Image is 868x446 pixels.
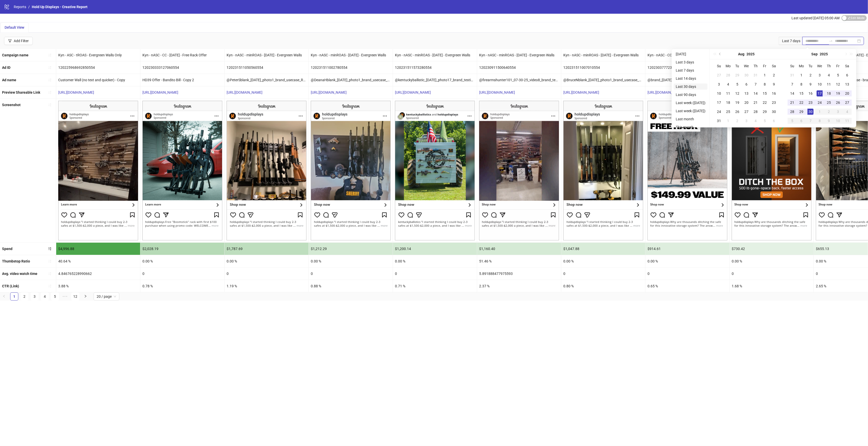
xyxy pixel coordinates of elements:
div: 7 [753,81,759,87]
span: sort-ascending [48,284,52,288]
div: 21 [789,100,795,106]
div: 28 [789,109,795,115]
div: 17 [716,100,722,106]
a: [URL][DOMAIN_NAME] [58,90,94,94]
div: 16 [771,90,777,96]
td: 2025-09-30 [806,107,815,116]
div: 11 [844,118,850,124]
td: 2025-08-25 [724,107,733,116]
b: Ad name [2,78,16,82]
div: 9 [771,81,777,87]
td: 2025-09-29 [797,107,806,116]
a: [URL][DOMAIN_NAME] [142,90,178,94]
div: 6 [844,72,850,78]
div: @brand_[DATE]_photo95_brand_usecase_Rack_HoldUpDisplays_ [645,74,729,86]
td: 2025-09-06 [843,71,852,80]
div: 0.00 % [225,255,308,267]
a: [URL][DOMAIN_NAME] [563,90,599,94]
td: 2025-10-01 [815,107,824,116]
div: Kyn - nASC - minROAS - [DATE] - Evergreen Walls [225,49,308,61]
div: 13 [743,90,749,96]
td: 2025-08-23 [769,98,778,107]
td: 2025-07-27 [714,71,724,80]
td: 2025-08-19 [733,98,742,107]
li: 1 [10,292,18,301]
img: Screenshot 120231511573280554 [395,101,475,240]
th: Sa [769,61,778,71]
td: 2025-08-05 [733,80,742,89]
div: 120225968692850554 [56,61,140,74]
td: 2025-09-03 [742,116,751,125]
span: 20 / page [97,293,116,300]
div: Kyn - nASC - CC - [DATE] - Free Rack Offer [140,49,224,61]
a: [URL][DOMAIN_NAME] [311,90,347,94]
td: 2025-09-08 [797,80,806,89]
td: 2025-08-06 [742,80,751,89]
div: Last 7 days [779,37,802,45]
div: 24 [817,100,823,106]
td: 2025-09-01 [724,116,733,125]
div: 24 [716,109,722,115]
td: 2025-09-02 [733,116,742,125]
li: Last 3 days [674,59,708,65]
a: [URL][DOMAIN_NAME] [648,90,683,94]
td: 2025-09-11 [824,80,833,89]
th: Sa [843,61,852,71]
td: 2025-08-18 [724,98,733,107]
div: 0.00 % [309,255,393,267]
span: sort-ascending [48,53,52,57]
th: Mo [724,61,733,71]
a: 4 [41,293,49,300]
div: 120230333127060554 [140,61,224,74]
div: 31 [789,72,795,78]
div: 5 [762,118,768,124]
td: 2025-09-25 [824,98,833,107]
td: 2025-09-04 [751,116,760,125]
td: 2025-08-17 [714,98,724,107]
td: 2025-08-10 [714,89,724,98]
div: 11 [725,90,731,96]
div: 14 [789,90,795,96]
div: 3 [835,109,841,115]
div: 9 [807,81,814,87]
a: [URL][DOMAIN_NAME] [479,90,515,94]
div: 26 [835,100,841,106]
div: $1,160.40 [477,243,561,255]
div: 4 [725,81,731,87]
div: 120231511002780554 [309,61,393,74]
div: 1 [817,109,823,115]
img: Screenshot 120231511050560554 [227,101,306,240]
div: 8 [817,118,823,124]
span: right [84,295,87,298]
div: 3 [716,81,722,87]
td: 2025-09-27 [843,98,852,107]
div: 28 [725,72,731,78]
div: $4,996.88 [56,243,140,255]
span: Default View [5,25,24,29]
td: 2025-09-05 [833,71,843,80]
div: Customer Wall (no text and quicker) - Copy [56,74,140,86]
li: Last 30 days [674,84,708,90]
div: $1,787.69 [225,243,308,255]
td: 2025-09-05 [760,116,769,125]
a: [URL][DOMAIN_NAME] [395,90,431,94]
a: [URL][DOMAIN_NAME] [227,90,262,94]
li: 5 [51,292,59,301]
b: Ad ID [2,65,10,70]
div: 120231511007010554 [561,61,645,74]
div: 30 [807,109,814,115]
td: 2025-09-14 [788,89,797,98]
button: Previous month (PageUp) [717,49,723,59]
td: 2025-10-06 [797,116,806,125]
a: 1 [10,293,18,300]
div: 120231511050560554 [225,61,308,74]
th: We [742,61,751,71]
td: 2025-08-29 [760,107,769,116]
td: 2025-08-09 [769,80,778,89]
span: Last updated [DATE] 05:00 AM [791,16,840,20]
td: 2025-09-16 [806,89,815,98]
div: 30 [743,72,749,78]
div: 21 [753,100,759,106]
td: 2025-08-14 [751,89,760,98]
div: 7 [807,118,814,124]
